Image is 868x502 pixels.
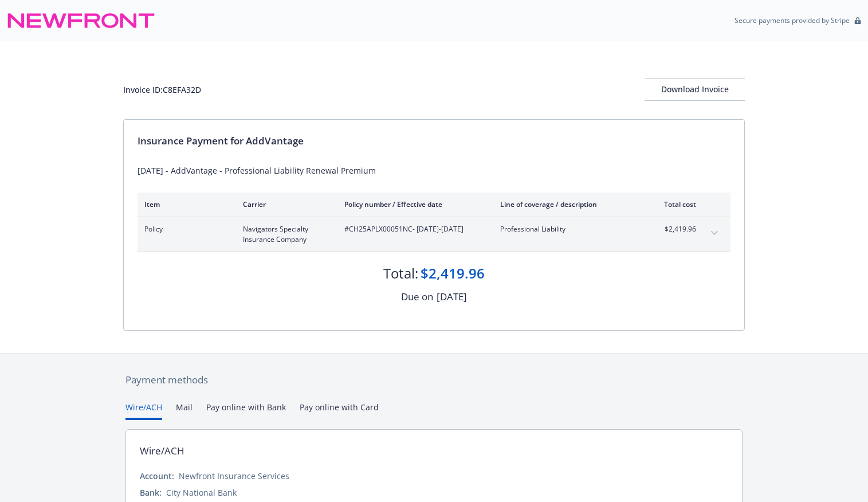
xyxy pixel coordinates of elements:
div: Download Invoice [645,79,745,100]
div: Account: [140,470,174,482]
div: [DATE] - AddVantage - Professional Liability Renewal Premium [138,164,730,177]
span: #CH25APLX00051NC - [DATE]-[DATE] [344,224,482,234]
div: [DATE] [437,289,467,304]
button: Download Invoice [645,78,745,101]
button: Wire/ACH [125,401,162,420]
div: Total cost [653,199,696,209]
div: Wire/ACH [140,444,184,458]
div: Payment methods [125,372,743,387]
div: Newfront Insurance Services [179,470,289,482]
div: City National Bank [166,487,237,499]
div: Insurance Payment for AddVantage [138,134,730,148]
div: PolicyNavigators Specialty Insurance Company#CH25APLX00051NC- [DATE]-[DATE]Professional Liability... [138,217,730,252]
span: Navigators Specialty Insurance Company [243,224,326,245]
div: Item [144,199,225,209]
div: Policy number / Effective date [344,199,482,209]
span: Policy [144,224,225,234]
div: $2,419.96 [421,264,485,283]
button: Pay online with Bank [206,401,286,420]
div: Total: [383,264,418,283]
p: Secure payments provided by Stripe [735,15,850,25]
div: Invoice ID: C8EFA32D [123,84,201,96]
button: Pay online with Card [300,401,379,420]
button: expand content [705,224,724,242]
div: Due on [401,289,433,304]
span: $2,419.96 [653,224,696,234]
span: Professional Liability [500,224,635,234]
div: Bank: [140,487,162,499]
div: Carrier [243,199,326,209]
div: Line of coverage / description [500,199,635,209]
button: Mail [176,401,193,420]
